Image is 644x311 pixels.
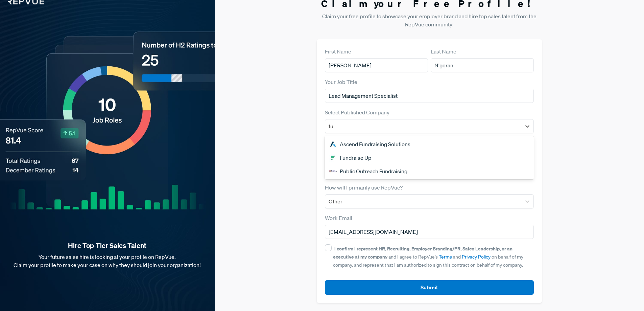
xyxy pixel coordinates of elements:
div: Public Outreach Fundraising [325,164,534,178]
label: Select Published Company [325,108,389,116]
img: Ascend Fundraising Solutions [329,140,337,148]
a: Privacy Policy [462,254,491,260]
strong: I confirm I represent HR, Recruiting, Employer Branding/PR, Sales Leadership, or an executive at ... [333,245,512,260]
label: First Name [325,47,351,55]
p: Your future sales hire is looking at your profile on RepVue. Claim your profile to make your case... [11,253,204,269]
label: Work Email [325,214,352,222]
input: Email [325,225,534,239]
img: Public Outreach Fundraising [329,167,337,175]
a: Terms [439,254,452,260]
label: Your Job Title [325,78,357,86]
input: First Name [325,58,428,72]
input: Last Name [431,58,534,72]
img: Fundraise Up [329,154,337,162]
button: Submit [325,280,534,295]
p: Claim your free profile to showcase your employer brand and hire top sales talent from the RepVue... [317,12,542,28]
label: How will I primarily use RepVue? [325,183,403,192]
div: Fundraise Up [325,151,534,164]
label: Last Name [431,47,456,55]
div: Ascend Fundraising Solutions [325,137,534,151]
span: and I agree to RepVue’s and on behalf of my company, and represent that I am authorized to sign t... [333,246,523,268]
strong: Hire Top-Tier Sales Talent [11,241,204,250]
input: Title [325,89,534,103]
